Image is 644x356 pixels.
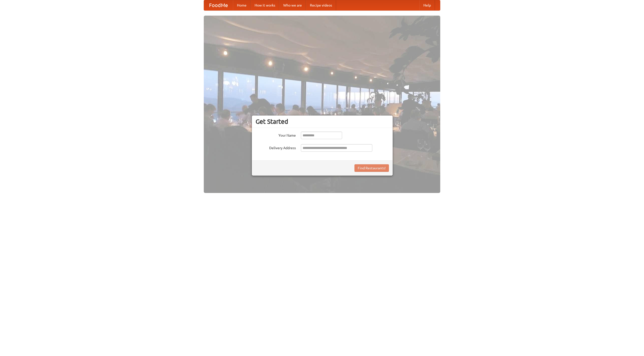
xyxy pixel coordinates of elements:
a: Home [233,0,251,10]
a: How it works [251,0,279,10]
h3: Get Started [256,118,389,125]
a: Recipe videos [306,0,336,10]
label: Delivery Address [256,144,296,150]
a: Who we are [279,0,306,10]
label: Your Name [256,132,296,138]
a: Help [419,0,435,10]
a: FoodMe [204,0,233,10]
button: Find Restaurants! [354,164,389,172]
